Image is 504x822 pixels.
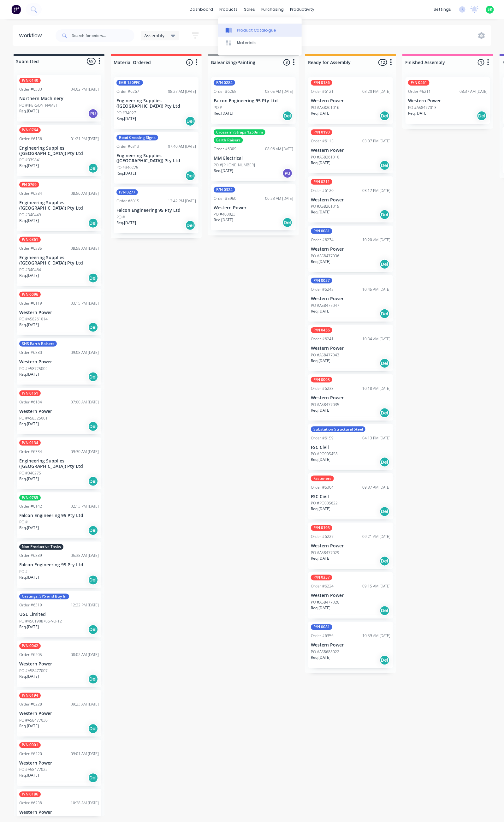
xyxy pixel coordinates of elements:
div: P/N 0357Order #622409:15 AM [DATE]Western PowerPO #A58477026Req.[DATE]Del [308,572,393,619]
div: P/N 0324Order #596006:23 AM [DATE]Western PowerPO #400023Req.[DATE]Del [211,184,296,231]
p: Req. [DATE] [19,421,39,427]
div: Del [380,358,390,368]
div: P/N 0081Order #635610:59 AM [DATE]Western PowerPO #A58688022Req.[DATE]Del [308,622,393,668]
div: 09:30 AM [DATE] [71,449,99,455]
p: PO #340464 [19,267,41,273]
div: P/N 0081 [311,228,332,234]
div: 08:27 AM [DATE] [168,89,196,94]
div: Order #6313 [116,144,139,149]
div: 04:02 PM [DATE] [71,86,99,92]
div: P/N 0134 [19,440,41,446]
p: PO #4501908706-VO-12 [19,619,62,624]
div: Order #6115 [311,138,334,144]
div: IMB 150PFCOrder #626708:27 AM [DATE]Engineering Supplies ([GEOGRAPHIC_DATA]) Pty LtdPO #340271Req... [114,77,199,129]
p: PO #A58325001 [19,415,48,421]
p: Req. [DATE] [19,273,39,278]
a: dashboard [187,5,216,14]
div: 09:15 AM [DATE] [362,584,390,589]
div: P/N 0277Order #601512:42 PM [DATE]Falcon Engineering 95 Pty LtdPO #Req.[DATE]Del [114,187,199,233]
p: PO #A58261016 [311,105,339,110]
p: PO # [116,214,125,220]
div: P/N 0190 [311,129,332,135]
div: Order #6156 [19,136,42,142]
span: SK [488,7,492,12]
div: Del [380,655,390,665]
p: UGL Limited [19,612,99,617]
p: Req. [DATE] [19,773,39,778]
div: 07:40 AM [DATE] [168,144,196,149]
p: Western Power [311,98,390,104]
div: 01:21 PM [DATE] [71,136,99,142]
div: 03:07 PM [DATE] [362,138,390,144]
div: Order #6121 [311,89,334,94]
p: Engineering Supplies ([GEOGRAPHIC_DATA]) Pty Ltd [116,153,196,164]
div: Non Productive TasksOrder #638905:38 AM [DATE]Falcon Engineering 95 Pty LtdPO #Req.[DATE]Del [17,542,101,588]
div: 10:28 AM [DATE] [71,801,99,806]
div: Del [88,273,98,283]
div: 05:38 AM [DATE] [71,553,99,559]
p: Req. [DATE] [311,308,330,314]
input: Search for orders... [72,29,134,42]
div: products [216,5,241,14]
div: Del [88,724,98,734]
div: P/N 0456 [311,327,332,333]
div: P/N 0008Order #623310:18 AM [DATE]Western PowerPO #A58477035Req.[DATE]Del [308,374,393,421]
div: Order #5960 [214,196,236,201]
div: Order #6383 [19,86,42,92]
div: Road Crossing SignsOrder #631307:40 AM [DATE]Engineering Supplies ([GEOGRAPHIC_DATA]) Pty LtdPO #... [114,132,199,184]
div: Castings, SPS and Buy InOrder #631912:22 PM [DATE]UGL LimitedPO #4501908706-VO-12Req.[DATE]Del [17,591,101,638]
div: P/N 0277 [116,189,138,195]
div: P/N 0001 [19,742,41,748]
p: Req. [DATE] [19,218,39,223]
div: Del [380,210,390,220]
div: 07:00 AM [DATE] [71,399,99,405]
div: Del [88,322,98,332]
div: SHS Earth RaisersOrder #638009:08 AM [DATE]Western PowerPO #A58725002Req.[DATE]Del [17,338,101,385]
div: Non Productive Tasks [19,544,63,550]
p: Req. [DATE] [116,170,136,176]
div: Del [282,111,293,121]
div: Road Crossing Signs [116,135,158,140]
div: Del [88,476,98,486]
div: 12:22 PM [DATE] [71,603,99,608]
div: Substation Structural SteelOrder #615904:13 PM [DATE]FSC CivilPO #PO005458Req.[DATE]Del [308,424,393,470]
p: Engineering Supplies ([GEOGRAPHIC_DATA]) Pty Ltd [19,255,99,266]
p: PO #A58477035 [311,402,339,408]
p: FSC Civil [311,445,390,450]
p: Northern Machinery [19,96,99,101]
p: Western Power [19,761,99,766]
div: 08:37 AM [DATE] [460,89,488,94]
div: P/N 0785 [19,495,41,501]
p: Req. [DATE] [19,525,39,531]
div: P/N 0211Order #612003:17 PM [DATE]Western PowerPO #A58261015Req.[DATE]Del [308,176,393,223]
p: PO # [214,105,222,110]
div: FastenersOrder #630409:37 AM [DATE]FSC CivilPO #PO005622Req.[DATE]Del [308,473,393,520]
div: P/N 0361Order #638508:58 AM [DATE]Engineering Supplies ([GEOGRAPHIC_DATA]) Pty LtdPO #340464Req.[... [17,234,101,286]
div: purchasing [258,5,287,14]
img: Factory [11,5,21,14]
div: Del [88,773,98,783]
div: Order #6184 [19,399,42,405]
div: Workflow [19,32,45,39]
div: 08:06 AM [DATE] [265,146,293,152]
div: 04:13 PM [DATE] [362,435,390,441]
p: Western Power [311,643,390,648]
div: Order #6334 [19,449,42,455]
p: Req. [DATE] [116,116,136,122]
div: Fasteners [311,476,334,481]
a: Product Catalogue [218,24,302,36]
div: Materials [237,40,256,46]
div: P/N 0161Order #618407:00 AM [DATE]Western PowerPO #A58325001Req.[DATE]Del [17,388,101,434]
p: PO #[PERSON_NAME] [19,103,57,108]
div: 08:56 AM [DATE] [71,191,99,196]
div: 08:02 AM [DATE] [71,652,99,658]
div: 09:21 AM [DATE] [362,534,390,540]
p: Engineering Supplies ([GEOGRAPHIC_DATA]) Pty Ltd [116,98,196,109]
div: P/N 0190Order #611503:07 PM [DATE]Western PowerPO #A58261010Req.[DATE]Del [308,127,393,173]
p: FSC Civil [311,494,390,499]
div: Crossarm Straps 1250mmEarth RaisersOrder #630908:06 AM [DATE]MM ElectricalPO #[PHONE_NUMBER]Req.[... [211,127,296,181]
p: PO #A58477047 [311,303,339,308]
p: Western Power [311,544,390,549]
div: PN 0769 [19,182,39,188]
div: P/N 0186 [311,80,332,86]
